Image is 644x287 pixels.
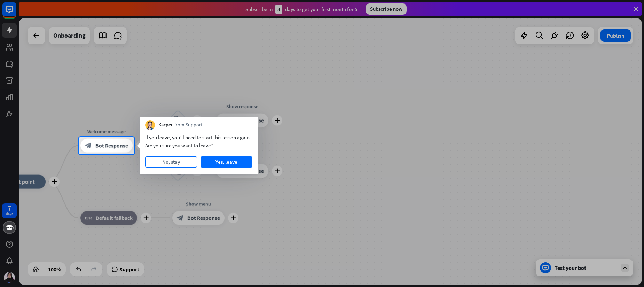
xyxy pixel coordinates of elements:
[6,3,26,24] button: Open LiveChat chat widget
[145,133,252,149] div: If you leave, you’ll need to start this lesson again. Are you sure you want to leave?
[201,156,252,168] button: Yes, leave
[95,142,128,149] span: Bot Response
[174,122,203,129] span: from Support
[85,142,92,149] i: block_bot_response
[158,122,173,129] span: Kacper
[145,156,197,168] button: No, stay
